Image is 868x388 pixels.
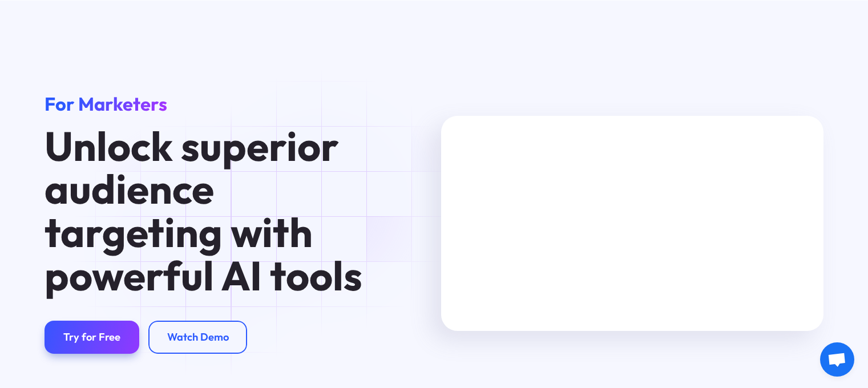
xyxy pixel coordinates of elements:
div: Try for Free [63,331,120,344]
iframe: KeywordSearch Homepage Welcome [441,116,823,331]
h1: Unlock superior audience targeting with powerful AI tools [45,125,380,298]
a: Open chat [820,342,854,377]
a: Try for Free [45,321,139,353]
div: Watch Demo [167,331,229,344]
span: For Marketers [45,92,167,115]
